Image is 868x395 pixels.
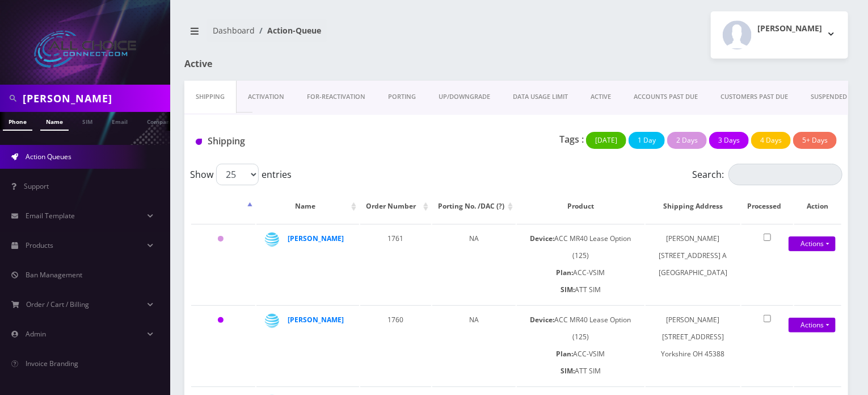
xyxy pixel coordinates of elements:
[517,305,644,385] td: ACC MR40 Lease Option (125) ACC-VSIM ATT SIM
[360,224,431,304] td: 1761
[432,190,516,223] th: Porting No. /DAC (?): activate to sort column ascending
[751,132,791,149] button: 4 Days
[106,112,133,130] a: Email
[26,270,82,280] span: Ban Management
[556,268,573,277] b: Plan:
[26,359,78,368] span: Invoice Branding
[502,81,579,113] a: DATA USAGE LIMIT
[711,11,848,59] button: [PERSON_NAME]
[296,81,377,113] a: FOR-REActivation
[427,81,502,113] a: UP/DOWNGRADE
[256,190,359,223] th: Name: activate to sort column ascending
[794,190,841,223] th: Action
[432,224,516,304] td: NA
[709,132,749,149] button: 3 Days
[556,349,573,359] b: Plan:
[559,132,584,146] p: Tags :
[586,132,626,149] button: [DATE]
[789,318,836,332] a: Actions
[77,112,98,130] a: SIM
[646,190,740,223] th: Shipping Address
[530,315,554,325] b: Device:
[646,224,740,304] td: [PERSON_NAME] [STREET_ADDRESS] A [GEOGRAPHIC_DATA]
[377,81,427,113] a: PORTING
[360,190,431,223] th: Order Number: activate to sort column ascending
[561,366,575,376] b: SIM:
[799,81,858,113] a: SUSPENDED
[793,132,837,149] button: 5+ Days
[757,24,822,34] h2: [PERSON_NAME]
[517,224,644,304] td: ACC MR40 Lease Option (125) ACC-VSIM ATT SIM
[184,81,237,113] a: Shipping
[692,164,842,185] label: Search:
[34,31,136,68] img: All Choice Connect
[288,315,344,325] a: [PERSON_NAME]
[191,190,255,223] th: : activate to sort column descending
[216,164,259,185] select: Showentries
[237,81,296,113] a: Activation
[579,81,622,113] a: ACTIVE
[728,164,842,185] input: Search:
[432,305,516,385] td: NA
[561,285,575,294] b: SIM:
[741,190,793,223] th: Processed: activate to sort column ascending
[255,24,321,36] li: Action-Queue
[196,139,202,145] img: Shipping
[629,132,665,149] button: 1 Day
[26,211,75,221] span: Email Template
[26,240,53,250] span: Products
[213,25,255,36] a: Dashboard
[26,152,71,161] span: Action Queues
[24,181,49,191] span: Support
[667,132,707,149] button: 2 Days
[40,112,69,131] a: Name
[190,164,292,185] label: Show entries
[26,329,46,339] span: Admin
[530,234,554,243] b: Device:
[709,81,799,113] a: CUSTOMERS PAST DUE
[27,300,90,309] span: Order / Cart / Billing
[141,112,179,130] a: Company
[3,112,32,131] a: Phone
[184,19,508,51] nav: breadcrumb
[360,305,431,385] td: 1760
[622,81,709,113] a: ACCOUNTS PAST DUE
[196,136,398,147] h1: Shipping
[23,88,167,109] input: Search in Company
[288,234,344,243] a: [PERSON_NAME]
[789,236,836,251] a: Actions
[646,305,740,385] td: [PERSON_NAME] [STREET_ADDRESS] Yorkshire OH 45388
[517,190,644,223] th: Product
[184,59,394,69] h1: Active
